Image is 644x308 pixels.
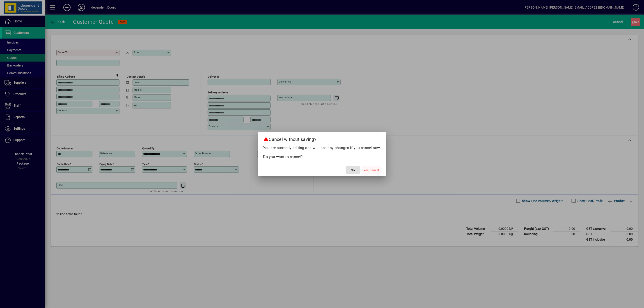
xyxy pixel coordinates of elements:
[263,154,381,160] p: Do you want to cancel?
[364,168,379,173] span: Yes, cancel
[362,166,381,174] button: Yes, cancel
[351,168,355,173] span: No
[346,166,360,174] button: No
[263,145,381,151] p: You are currently editing and will lose any changes if you cancel now.
[258,132,386,145] h2: Cancel without saving?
